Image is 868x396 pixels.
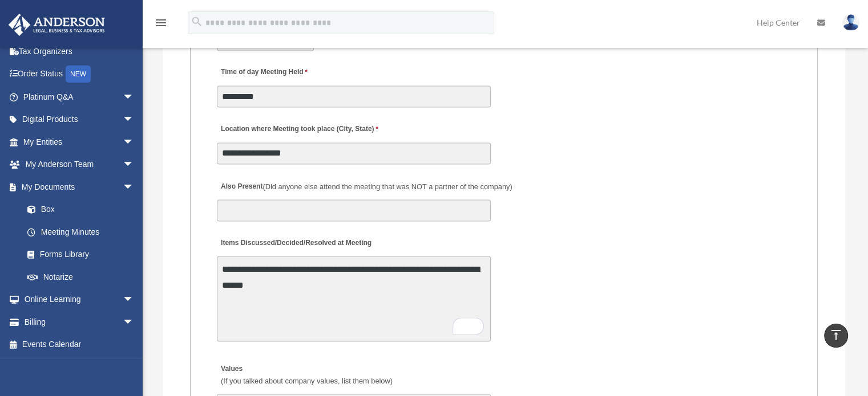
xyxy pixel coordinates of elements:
span: arrow_drop_down [123,85,146,109]
label: Items Discussed/Decided/Resolved at Meeting [217,235,374,251]
a: Forms Library [16,243,151,266]
i: vertical_align_top [829,328,843,342]
span: (If you talked about company values, list them below) [221,376,393,385]
label: Also Present [217,178,515,194]
a: Tax Organizers [8,40,151,63]
img: Anderson Advisors Platinum Portal [5,14,108,36]
span: arrow_drop_down [123,108,146,132]
span: arrow_drop_down [123,175,146,199]
label: Values [217,361,395,388]
a: Events Calendar [8,333,151,356]
a: My Documentsarrow_drop_down [8,175,151,198]
a: My Entitiesarrow_drop_down [8,130,151,153]
a: Notarize [16,266,151,288]
a: Online Learningarrow_drop_down [8,288,151,311]
span: arrow_drop_down [123,130,146,154]
a: Box [16,198,151,221]
span: arrow_drop_down [123,288,146,312]
img: User Pic [842,14,859,31]
i: menu [154,16,168,30]
span: (Did anyone else attend the meeting that was NOT a partner of the company) [263,182,512,190]
label: Time of day Meeting Held [217,65,325,80]
a: menu [154,20,168,30]
div: NEW [66,66,91,83]
label: Location where Meeting took place (City, State) [217,121,381,137]
a: My Anderson Teamarrow_drop_down [8,153,151,176]
a: Order StatusNEW [8,63,151,86]
textarea: To enrich screen reader interactions, please activate Accessibility in Grammarly extension settings [217,256,491,341]
a: vertical_align_top [824,324,848,348]
a: Digital Productsarrow_drop_down [8,108,151,131]
span: arrow_drop_down [123,311,146,334]
i: search [191,15,203,28]
a: Billingarrow_drop_down [8,311,151,333]
a: Platinum Q&Aarrow_drop_down [8,85,151,108]
a: Meeting Minutes [16,221,146,243]
span: arrow_drop_down [123,153,146,177]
